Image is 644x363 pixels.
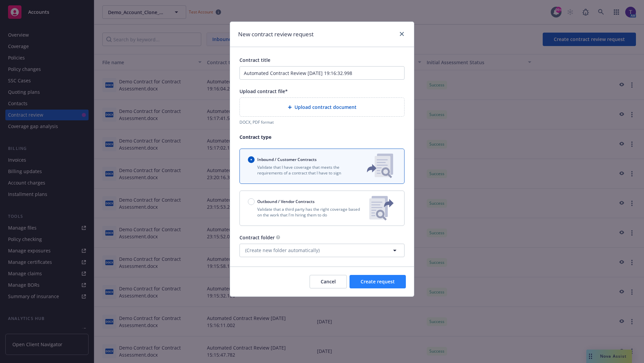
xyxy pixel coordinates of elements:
[245,247,320,254] span: (Create new folder automatically)
[248,198,255,205] input: Outbound / Vendor Contracts
[239,133,405,140] p: Contract type
[248,156,255,163] input: Inbound / Customer Contracts
[248,164,356,176] p: Validate that I have coverage that meets the requirements of a contract that I have to sign
[239,119,405,125] div: DOCX, PDF format
[321,278,336,285] span: Cancel
[239,66,405,80] input: Enter a title for this contract
[398,30,406,38] a: close
[239,57,270,63] span: Contract title
[350,275,406,288] button: Create request
[239,88,288,94] span: Upload contract file*
[239,97,405,117] div: Upload contract document
[257,199,315,204] span: Outbound / Vendor Contracts
[239,244,405,257] button: (Create new folder automatically)
[239,149,405,184] button: Inbound / Customer ContractsValidate that I have coverage that meets the requirements of a contra...
[257,157,317,162] span: Inbound / Customer Contracts
[239,191,405,226] button: Outbound / Vendor ContractsValidate that a third party has the right coverage based on the work t...
[310,275,347,288] button: Cancel
[361,278,395,285] span: Create request
[238,30,314,39] h1: New contract review request
[248,206,364,218] p: Validate that a third party has the right coverage based on the work that I'm hiring them to do
[239,234,275,241] span: Contract folder
[294,104,357,111] span: Upload contract document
